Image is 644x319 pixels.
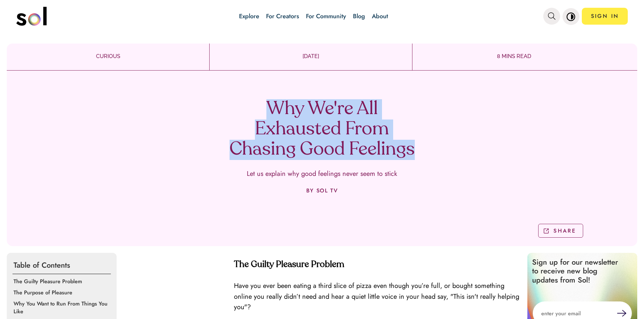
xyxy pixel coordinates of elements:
[222,99,422,160] h1: Why We're All Exhausted From Chasing Good Feelings
[239,12,259,21] a: Explore
[306,188,338,194] p: BY SOL TV
[7,52,209,60] p: CURIOUS
[14,277,112,285] p: The Guilty Pleasure Problem
[13,256,111,274] p: Table of Contents
[372,12,388,21] a: About
[266,12,299,21] a: For Creators
[306,12,346,21] a: For Community
[16,4,628,28] nav: main navigation
[553,227,576,235] p: SHARE
[582,8,628,25] a: SIGN IN
[14,289,112,296] p: The Purpose of Pleasure
[353,12,365,21] a: Blog
[247,170,397,178] p: Let us explain why good feelings never seem to stick
[527,253,629,289] p: Sign up for our newsletter to receive new blog updates from Sol!
[14,300,112,315] p: Why You Want to Run From Things You Like
[210,52,412,60] p: [DATE]
[412,52,615,60] p: 8 MINS READ
[538,224,583,238] button: SHARE
[16,7,47,26] img: logo
[234,260,344,269] strong: The Guilty Pleasure Problem
[234,281,519,312] span: Have you ever been eating a third slice of pizza even though you’re full, or bought something onl...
